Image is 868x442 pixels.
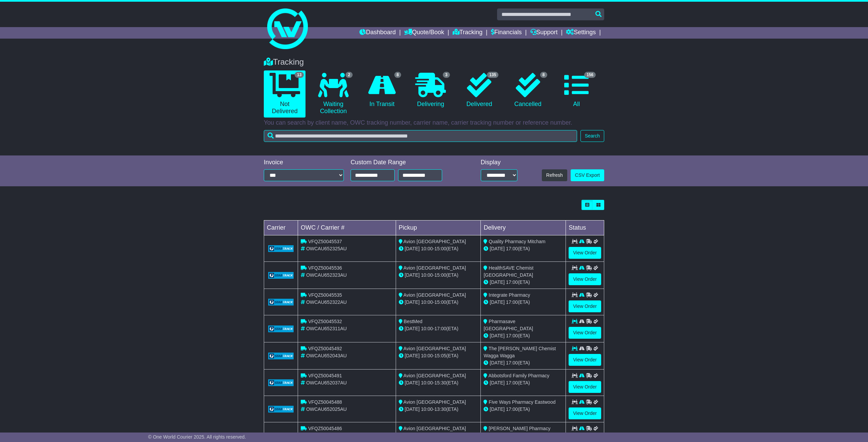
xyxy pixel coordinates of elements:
span: [DATE] [405,326,420,331]
span: OWCAU652311AU [306,326,347,331]
span: [DATE] [405,380,420,385]
a: Dashboard [359,27,396,39]
div: - (ETA) [399,406,478,413]
td: Carrier [264,220,298,235]
span: 8 [540,72,547,78]
span: 135 [487,72,498,78]
div: (ETA) [484,299,563,306]
img: GetCarrierServiceLogo [268,353,294,359]
span: [DATE] [405,299,420,305]
a: 8 Cancelled [507,70,549,110]
span: Avion [GEOGRAPHIC_DATA] [403,265,466,271]
span: [DATE] [490,279,505,285]
span: OWCAU652025AU [306,406,347,412]
span: Abbotsford Family Pharmacy [489,373,550,378]
span: [DATE] [405,406,420,412]
span: [DATE] [490,333,505,338]
span: Avion [GEOGRAPHIC_DATA] [403,346,466,351]
span: VFQZ50045486 [308,426,342,431]
span: [DATE] [490,246,505,251]
span: VFQZ50045535 [308,292,342,298]
button: Search [580,130,604,142]
span: VFQZ50045491 [308,373,342,378]
span: VFQZ50045537 [308,239,342,244]
td: OWC / Carrier # [298,220,396,235]
div: - (ETA) [399,379,478,386]
td: Delivery [481,220,566,235]
span: OWCAU652323AU [306,272,347,278]
a: View Order [569,247,601,259]
span: Pharmasave [GEOGRAPHIC_DATA] [484,319,533,331]
div: (ETA) [484,406,563,413]
span: 8 [394,72,401,78]
span: VFQZ50045532 [308,319,342,324]
span: 15:00 [434,272,446,278]
div: - (ETA) [399,272,478,279]
span: Avion [GEOGRAPHIC_DATA] [403,399,466,405]
span: 15:05 [434,353,446,358]
img: GetCarrierServiceLogo [268,299,294,306]
div: - (ETA) [399,245,478,252]
span: BestMed [404,319,422,324]
span: 10:00 [421,406,433,412]
span: 156 [584,72,596,78]
span: [DATE] [490,299,505,305]
a: View Order [569,381,601,393]
a: View Order [569,327,601,339]
span: [DATE] [490,406,505,412]
span: 10:00 [421,299,433,305]
a: View Order [569,407,601,419]
span: [PERSON_NAME] Pharmacy Group [484,426,550,438]
div: (ETA) [484,279,563,286]
div: (ETA) [484,359,563,366]
span: 17:00 [506,360,518,365]
span: HealthSAVE Chemist [GEOGRAPHIC_DATA] [484,265,533,278]
span: Five Ways Pharmacy Eastwood [489,399,555,405]
span: 2 [346,72,353,78]
a: 13 Not Delivered [264,70,305,118]
a: 156 All [556,70,597,110]
td: Status [566,220,604,235]
a: CSV Export [571,169,604,181]
a: 135 Delivered [458,70,500,110]
span: 10:00 [421,272,433,278]
span: [DATE] [405,272,420,278]
span: Avion [GEOGRAPHIC_DATA] [403,239,466,244]
span: 10:00 [421,326,433,331]
div: Invoice [264,159,344,166]
span: Avion [GEOGRAPHIC_DATA] [403,426,466,431]
span: 13 [295,72,304,78]
span: 15:30 [434,380,446,385]
a: Support [530,27,558,39]
span: 17:00 [506,333,518,338]
p: You can search by client name, OWC tracking number, carrier name, carrier tracking number or refe... [264,119,604,127]
div: - (ETA) [399,325,478,332]
a: View Order [569,300,601,312]
a: Settings [566,27,596,39]
span: [DATE] [490,360,505,365]
img: GetCarrierServiceLogo [268,325,294,332]
span: 10:00 [421,353,433,358]
button: Refresh [542,169,567,181]
span: 17:00 [506,279,518,285]
span: Avion [GEOGRAPHIC_DATA] [403,292,466,298]
img: GetCarrierServiceLogo [268,379,294,386]
div: Display [481,159,517,166]
span: 13:30 [434,406,446,412]
span: VFQZ50045488 [308,399,342,405]
span: 15:00 [434,299,446,305]
span: 17:00 [506,380,518,385]
span: The [PERSON_NAME] Chemist Wagga Wagga [484,346,556,358]
span: 10:00 [421,246,433,251]
a: Tracking [453,27,482,39]
a: Financials [491,27,522,39]
a: 2 Waiting Collection [312,70,354,118]
span: 17:00 [506,299,518,305]
span: OWCAU652325AU [306,246,347,251]
span: 17:00 [506,406,518,412]
span: 15:00 [434,246,446,251]
a: Quote/Book [404,27,444,39]
a: View Order [569,273,601,285]
span: 17:00 [506,246,518,251]
a: 3 Delivering [410,70,451,110]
